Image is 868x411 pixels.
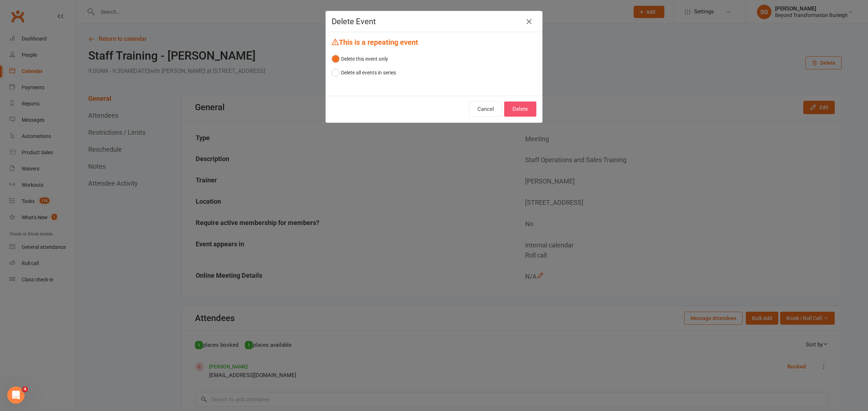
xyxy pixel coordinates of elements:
button: Cancel [469,101,502,117]
button: Delete this event only [332,52,388,66]
iframe: Intercom live chat [7,386,25,404]
button: Delete [504,101,536,117]
button: Close [523,16,535,27]
h4: This is a repeating event [332,38,536,46]
span: 4 [22,386,28,392]
button: Delete all events in series [332,66,396,79]
h4: Delete Event [332,17,536,26]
